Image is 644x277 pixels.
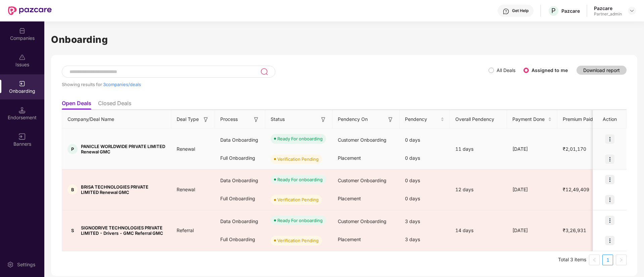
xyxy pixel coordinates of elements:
span: PANICLE WORLDWIDE PRIVATE LIMITED Renewal GMC [81,144,166,154]
img: icon [605,236,614,245]
div: [DATE] [507,227,557,234]
span: Renewal [171,187,200,192]
span: SIGNODRIVE TECHNOLOGIES PRIVATE LIMITED - Drivers - GMC Referral GMC [81,225,166,236]
h1: Onboarding [51,32,637,47]
div: 0 days [400,131,450,149]
span: Customer Onboarding [338,178,386,183]
div: [DATE] [507,145,557,153]
li: Previous Page [589,255,600,265]
div: S [67,225,78,235]
span: Pendency On [338,116,368,123]
div: 0 days [400,171,450,190]
div: Full Onboarding [215,149,265,167]
div: Verification Pending [277,237,319,244]
a: 1 [603,255,613,265]
th: Action [593,110,627,129]
span: Customer Onboarding [338,137,386,143]
span: Payment Done [512,116,547,123]
img: icon [605,216,614,225]
img: icon [605,195,614,204]
span: Placement [338,236,361,242]
div: Full Onboarding [215,190,265,208]
span: P [551,7,556,15]
div: 14 days [450,227,507,234]
img: icon [605,134,614,144]
div: Data Onboarding [215,171,265,190]
span: Pendency [405,116,439,123]
div: [DATE] [507,186,557,193]
label: All Deals [497,67,515,73]
div: 0 days [400,190,450,208]
div: Verification Pending [277,196,319,203]
div: B [67,185,78,195]
img: icon [605,154,614,164]
span: 3 companies/deals [103,82,141,87]
img: icon [605,175,614,184]
span: Status [271,116,285,123]
div: Ready For onboarding [277,217,323,224]
li: Open Deals [62,100,91,110]
div: Showing results for [62,82,489,87]
img: svg+xml;base64,PHN2ZyB3aWR0aD0iMTYiIGhlaWdodD0iMTYiIHZpZXdCb3g9IjAgMCAxNiAxNiIgZmlsbD0ibm9uZSIgeG... [387,116,394,123]
button: Download report [577,66,627,75]
div: 0 days [400,149,450,167]
img: svg+xml;base64,PHN2ZyB3aWR0aD0iMTYiIGhlaWdodD0iMTYiIHZpZXdCb3g9IjAgMCAxNiAxNiIgZmlsbD0ibm9uZSIgeG... [320,116,327,123]
span: right [619,258,623,262]
span: BRISA TECHNOLOGIES PRIVATE LIMITED Renewal GMC [81,184,166,195]
img: New Pazcare Logo [8,6,52,15]
div: Data Onboarding [215,212,265,230]
div: Verification Pending [277,156,319,162]
img: svg+xml;base64,PHN2ZyBpZD0iRHJvcGRvd24tMzJ4MzIiIHhtbG5zPSJodHRwOi8vd3d3LnczLm9yZy8yMDAwL3N2ZyIgd2... [629,8,635,13]
th: Overall Pendency [450,110,507,129]
span: ₹12,49,409 [557,187,595,192]
li: Next Page [616,255,627,265]
img: svg+xml;base64,PHN2ZyB3aWR0aD0iMTQuNSIgaGVpZ2h0PSIxNC41IiB2aWV3Qm94PSIwIDAgMTYgMTYiIGZpbGw9Im5vbm... [19,107,26,114]
div: 3 days [400,212,450,230]
span: Referral [171,227,199,233]
th: Premium Paid [557,110,601,129]
img: svg+xml;base64,PHN2ZyBpZD0iQ29tcGFuaWVzIiB4bWxucz0iaHR0cDovL3d3dy53My5vcmcvMjAwMC9zdmciIHdpZHRoPS... [19,27,26,34]
img: svg+xml;base64,PHN2ZyB3aWR0aD0iMTYiIGhlaWdodD0iMTYiIHZpZXdCb3g9IjAgMCAxNiAxNiIgZmlsbD0ibm9uZSIgeG... [202,116,209,123]
li: Total 3 items [558,255,586,265]
label: Assigned to me [532,67,568,73]
img: svg+xml;base64,PHN2ZyB3aWR0aD0iMjQiIGhlaWdodD0iMjUiIHZpZXdCb3g9IjAgMCAyNCAyNSIgZmlsbD0ibm9uZSIgeG... [260,68,268,76]
img: svg+xml;base64,PHN2ZyBpZD0iSGVscC0zMngzMiIgeG1sbnM9Imh0dHA6Ly93d3cudzMub3JnLzIwMDAvc3ZnIiB3aWR0aD... [503,8,509,15]
li: 1 [602,255,613,265]
div: Get Help [512,8,528,13]
div: P [67,144,78,154]
button: right [616,255,627,265]
div: Partner_admin [594,11,622,17]
span: Customer Onboarding [338,218,386,224]
th: Pendency [400,110,450,129]
div: 3 days [400,230,450,249]
th: Company/Deal Name [62,110,171,129]
div: Data Onboarding [215,131,265,149]
img: svg+xml;base64,PHN2ZyBpZD0iU2V0dGluZy0yMHgyMCIgeG1sbnM9Imh0dHA6Ly93d3cudzMub3JnLzIwMDAvc3ZnIiB3aW... [7,261,14,268]
img: svg+xml;base64,PHN2ZyBpZD0iSXNzdWVzX2Rpc2FibGVkIiB4bWxucz0iaHR0cDovL3d3dy53My5vcmcvMjAwMC9zdmciIH... [19,54,26,61]
img: svg+xml;base64,PHN2ZyB3aWR0aD0iMjAiIGhlaWdodD0iMjAiIHZpZXdCb3g9IjAgMCAyMCAyMCIgZmlsbD0ibm9uZSIgeG... [19,80,26,87]
div: Pazcare [561,8,580,14]
span: Placement [338,155,361,161]
div: Ready For onboarding [277,135,323,142]
div: 12 days [450,186,507,193]
img: svg+xml;base64,PHN2ZyB3aWR0aD0iMTYiIGhlaWdodD0iMTYiIHZpZXdCb3g9IjAgMCAxNiAxNiIgZmlsbD0ibm9uZSIgeG... [19,133,26,140]
div: Ready For onboarding [277,176,323,183]
span: Deal Type [177,116,199,123]
span: left [592,258,596,262]
span: Process [220,116,238,123]
div: Settings [15,261,37,268]
img: svg+xml;base64,PHN2ZyB3aWR0aD0iMTYiIGhlaWdodD0iMTYiIHZpZXdCb3g9IjAgMCAxNiAxNiIgZmlsbD0ibm9uZSIgeG... [253,116,260,123]
th: Payment Done [507,110,557,129]
div: 11 days [450,145,507,153]
span: ₹2,01,170 [557,146,592,152]
span: Placement [338,196,361,201]
div: Full Onboarding [215,230,265,249]
span: ₹3,26,931 [557,227,592,233]
li: Closed Deals [98,100,131,110]
span: Renewal [171,146,200,152]
button: left [589,255,600,265]
div: Pazcare [594,5,622,11]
